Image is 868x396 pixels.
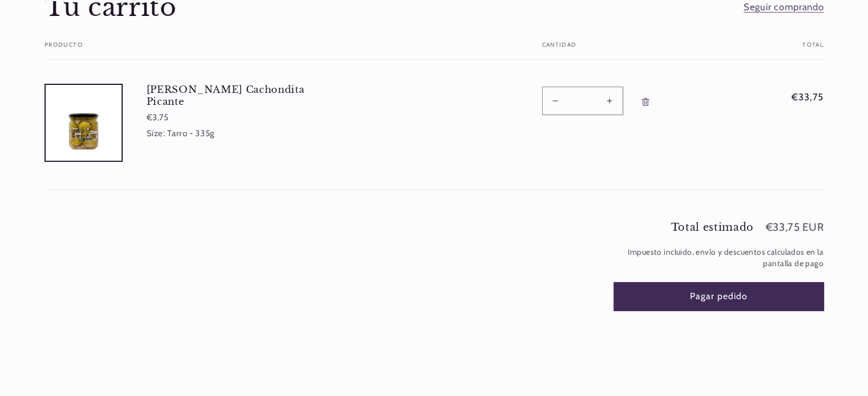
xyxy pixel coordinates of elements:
iframe: PayPal-paypal [614,333,824,358]
small: Impuesto incluido, envío y descuentos calculados en la pantalla de pago [614,246,824,269]
a: Eliminar Olivias Cachondita Picante - Tarro - 335g [635,87,656,117]
th: Total [736,42,823,60]
span: €33,75 [760,90,823,104]
button: Pagar pedido [614,283,824,311]
th: Producto [45,42,512,60]
dt: Size: [147,128,165,138]
th: Cantidad [512,42,736,60]
input: Cantidad para Olivias Cachondita Picante [568,87,597,115]
h2: Total estimado [671,223,753,233]
a: [PERSON_NAME] Cachondita Picante [147,84,326,108]
p: €33,75 EUR [766,222,823,233]
div: €3,75 [147,112,326,124]
dd: Tarro - 335g [167,128,215,138]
